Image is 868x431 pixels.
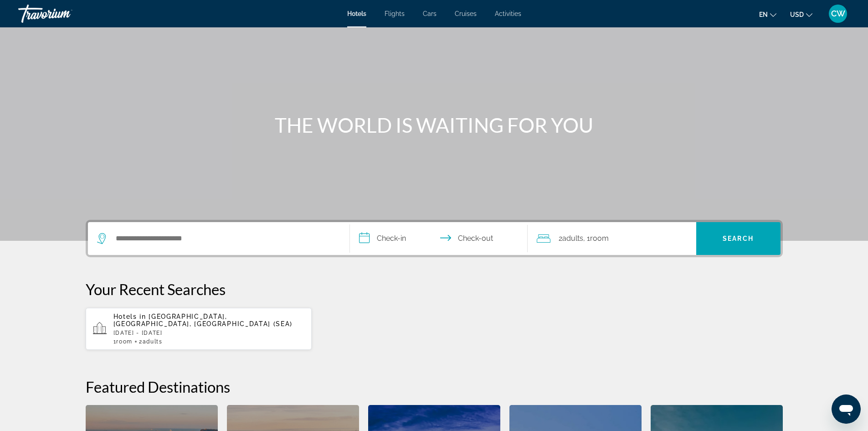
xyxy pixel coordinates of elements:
p: Your Recent Searches [86,280,783,298]
button: User Menu [826,4,850,23]
a: Flights [385,10,405,17]
span: Room [116,338,133,345]
h2: Featured Destinations [86,378,783,396]
button: Search [696,222,781,255]
span: en [759,11,768,18]
a: Activities [495,10,521,17]
a: Cars [423,10,437,17]
span: , 1 [583,232,609,245]
button: Change language [759,8,776,21]
a: Cruises [455,10,477,17]
button: Travelers: 2 adults, 0 children [528,222,696,255]
span: USD [790,11,804,18]
span: Search [723,235,754,242]
button: Select check in and out date [350,222,528,255]
span: Room [590,234,609,243]
span: Adults [562,234,583,243]
button: Hotels in [GEOGRAPHIC_DATA], [GEOGRAPHIC_DATA], [GEOGRAPHIC_DATA] (SEA)[DATE] - [DATE]1Room2Adults [86,307,312,350]
a: Hotels [347,10,366,17]
a: Travorium [18,2,109,26]
span: 2 [139,338,163,345]
span: Hotels in [113,313,146,320]
p: [DATE] - [DATE] [113,330,305,336]
span: 1 [113,338,133,345]
div: Search widget [88,222,781,255]
button: Change currency [790,8,812,21]
input: Search hotel destination [115,232,336,245]
iframe: Button to launch messaging window [832,395,861,424]
span: Adults [143,338,163,345]
span: 2 [559,232,583,245]
h1: THE WORLD IS WAITING FOR YOU [263,113,605,137]
span: CW [831,9,845,18]
span: [GEOGRAPHIC_DATA], [GEOGRAPHIC_DATA], [GEOGRAPHIC_DATA] (SEA) [113,313,293,327]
